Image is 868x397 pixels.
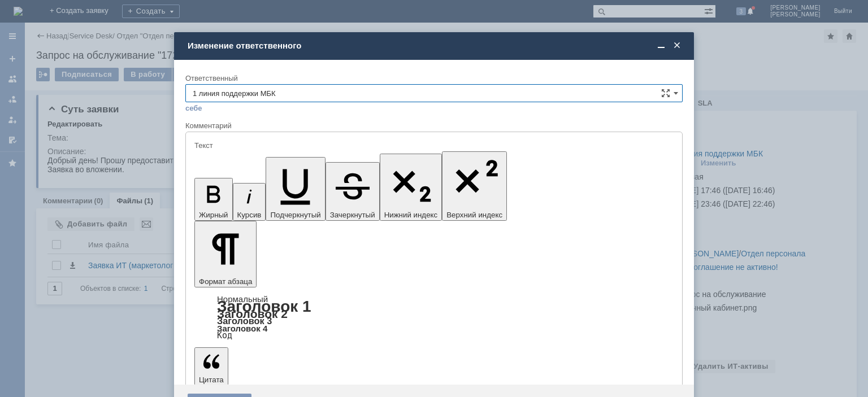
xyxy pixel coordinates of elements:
button: Жирный [194,178,233,221]
button: Нижний индекс [380,154,442,221]
a: себе [185,104,202,113]
div: Ответственный [185,75,680,82]
a: Заголовок 2 [217,307,288,320]
div: Комментарий [185,121,683,132]
span: Сложная форма [661,89,670,98]
span: Жирный [199,211,228,219]
button: Формат абзаца [194,221,257,287]
button: Верхний индекс [442,151,507,221]
span: Верхний индекс [446,211,502,219]
div: Текст [194,142,671,149]
span: Курсив [237,211,262,219]
button: Курсив [233,183,266,221]
button: Зачеркнутый [325,162,380,221]
span: Нижний индекс [384,211,438,219]
a: Код [217,330,232,341]
a: Заголовок 3 [217,316,272,326]
span: Закрыть [671,41,683,51]
span: Зачеркнутый [330,211,375,219]
span: Свернуть (Ctrl + M) [656,41,667,51]
a: Заголовок 1 [217,298,311,315]
a: Заголовок 4 [217,324,267,333]
div: Формат абзаца [194,295,674,339]
span: Подчеркнутый [270,211,320,219]
span: Цитата [199,376,224,384]
div: Изменение ответственного [188,41,683,51]
button: Подчеркнутый [266,157,325,221]
span: Формат абзаца [199,277,252,286]
button: Цитата [194,347,228,386]
a: Нормальный [217,294,268,304]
